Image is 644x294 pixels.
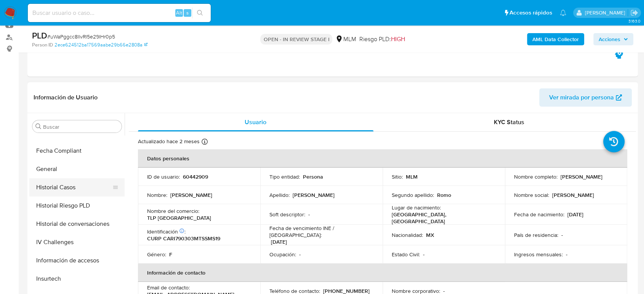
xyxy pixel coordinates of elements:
[406,173,418,180] p: MLM
[514,192,549,198] p: Nombre social :
[593,33,633,45] button: Acciones
[567,211,583,218] p: [DATE]
[335,35,356,43] div: MLM
[630,9,638,17] a: Salir
[560,10,566,16] a: Notificaciones
[29,142,125,160] button: Fecha Compliant
[32,42,53,48] b: Person ID
[509,9,552,17] span: Accesos rápidos
[147,214,211,221] p: TLP [GEOGRAPHIC_DATA]
[176,9,182,16] span: Alt
[147,284,190,291] p: Email de contacto :
[392,173,403,180] p: Sitio :
[271,238,287,245] p: [DATE]
[514,232,558,238] p: País de residencia :
[392,211,493,225] p: [GEOGRAPHIC_DATA], [GEOGRAPHIC_DATA]
[147,208,199,214] p: Nombre del comercio :
[183,173,208,180] p: 60442909
[494,118,524,126] span: KYC Status
[29,251,125,270] button: Información de accesos
[599,33,620,45] span: Acciones
[269,173,300,180] p: Tipo entidad :
[29,215,125,233] button: Historial de conversaciones
[170,192,212,198] p: [PERSON_NAME]
[169,251,172,258] p: F
[47,33,115,40] span: # uWaPggcc8IlvRI5e29IHr0p5
[561,232,563,238] p: -
[269,211,305,218] p: Soft descriptor :
[359,35,405,43] span: Riesgo PLD:
[552,192,594,198] p: [PERSON_NAME]
[147,192,167,198] p: Nombre :
[29,270,125,288] button: Insurtech
[269,225,373,238] p: Fecha de vencimiento INE / [GEOGRAPHIC_DATA] :
[299,251,301,258] p: -
[35,123,42,129] button: Buscar
[392,204,441,211] p: Lugar de nacimiento :
[29,233,125,251] button: IV Challenges
[527,33,584,45] button: AML Data Collector
[391,35,405,43] span: HIGH
[138,264,627,282] th: Información de contacto
[138,149,627,168] th: Datos personales
[269,192,290,198] p: Apellido :
[34,94,98,101] h1: Información de Usuario
[29,197,125,215] button: Historial Riesgo PLD
[147,251,166,258] p: Género :
[392,192,434,198] p: Segundo apellido :
[392,251,420,258] p: Estado Civil :
[308,211,310,218] p: -
[32,29,47,42] b: PLD
[437,192,451,198] p: Romo
[585,9,628,16] p: diego.gardunorosas@mercadolibre.com.mx
[147,235,220,242] p: CURP CARI790303MTSSMS19
[54,42,147,48] a: 2ece624512ba17569aabe29b66e2808a
[514,173,557,180] p: Nombre completo :
[29,178,119,197] button: Historial Casos
[561,173,602,180] p: [PERSON_NAME]
[293,192,335,198] p: [PERSON_NAME]
[192,8,208,18] button: search-icon
[423,251,425,258] p: -
[628,18,640,24] span: 3.163.0
[147,228,186,235] p: Identificación :
[28,8,211,18] input: Buscar usuario o caso...
[138,138,200,145] p: Actualizado hace 2 meses
[29,160,125,178] button: General
[269,251,296,258] p: Ocupación :
[260,34,332,45] p: OPEN - IN REVIEW STAGE I
[426,232,434,238] p: MX
[514,251,563,258] p: Ingresos mensuales :
[303,173,323,180] p: Persona
[532,33,579,45] b: AML Data Collector
[245,118,266,126] span: Usuario
[147,173,180,180] p: ID de usuario :
[392,232,423,238] p: Nacionalidad :
[514,211,564,218] p: Fecha de nacimiento :
[566,251,567,258] p: -
[549,88,614,107] span: Ver mirada por persona
[43,123,119,130] input: Buscar
[539,88,632,107] button: Ver mirada por persona
[186,9,189,16] span: s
